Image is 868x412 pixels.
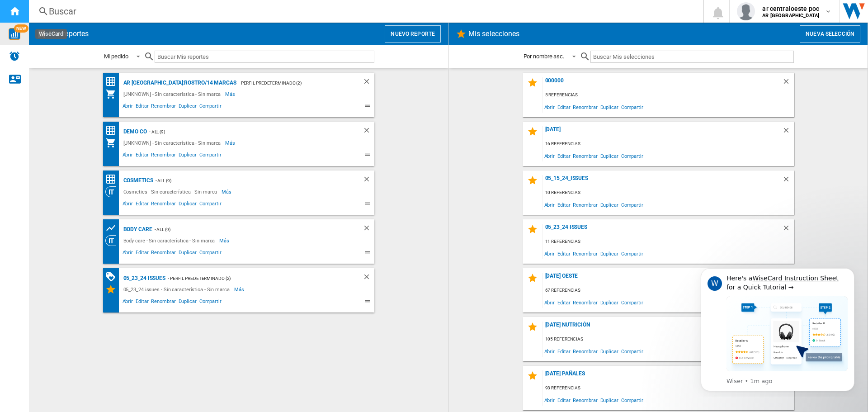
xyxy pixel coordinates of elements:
[620,296,645,308] span: Compartir
[543,138,794,150] div: 16 referencias
[147,126,344,137] div: - ALL (9)
[14,24,28,33] span: NEW
[121,126,147,137] div: Demo CO
[105,174,121,185] div: Matriz de precios
[782,224,794,236] div: Borrar
[762,13,819,19] b: AR [GEOGRAPHIC_DATA]
[571,345,599,357] span: Renombrar
[543,273,782,285] div: [DATE] oeste
[177,199,198,210] span: Duplicar
[363,273,374,284] div: Borrar
[105,89,121,99] div: Mi colección
[599,394,620,406] span: Duplicar
[524,53,565,60] div: Por nombre asc.
[121,77,236,89] div: AR [GEOGRAPHIC_DATA]:Rostro/14 marcas
[121,284,234,295] div: 05_23_24 issues - Sin característica - Sin marca
[543,296,557,308] span: Abrir
[363,126,374,137] div: Borrar
[121,89,226,99] div: [UNKNOWN] - Sin característica - Sin marca
[198,102,223,113] span: Compartir
[571,394,599,406] span: Renombrar
[543,150,557,162] span: Abrir
[543,334,794,345] div: 105 referencias
[177,297,198,308] span: Duplicar
[737,2,755,20] img: profile.jpg
[543,126,782,138] div: [DATE]
[556,296,571,308] span: Editar
[198,151,223,161] span: Compartir
[467,25,522,43] h2: Mis selecciones
[385,25,441,43] button: Nuevo reporte
[556,101,571,113] span: Editar
[620,345,645,357] span: Compartir
[150,199,177,210] span: Renombrar
[177,151,198,161] span: Duplicar
[105,284,121,295] div: Mis Selecciones
[363,77,374,89] div: Borrar
[620,101,645,113] span: Compartir
[599,199,620,211] span: Duplicar
[543,187,794,199] div: 10 referencias
[543,199,557,211] span: Abrir
[782,77,794,90] div: Borrar
[150,102,177,113] span: Renombrar
[782,126,794,138] div: Borrar
[543,101,557,113] span: Abrir
[134,102,150,113] span: Editar
[105,223,121,234] div: Cuadrícula de precios de productos
[49,5,679,18] div: Buscar
[155,51,374,63] input: Buscar Mis reportes
[543,285,794,296] div: 67 referencias
[177,102,198,113] span: Duplicar
[543,394,557,406] span: Abrir
[571,101,599,113] span: Renombrar
[236,77,344,89] div: - Perfil predeterminado (2)
[543,175,782,187] div: 05_15_24_issues
[121,297,135,308] span: Abrir
[556,247,571,260] span: Editar
[198,297,223,308] span: Compartir
[165,273,344,284] div: - Perfil predeterminado (2)
[177,248,198,259] span: Duplicar
[152,224,344,235] div: - ALL (9)
[121,224,152,235] div: Body care
[105,235,121,246] div: Visión Categoría
[571,199,599,211] span: Renombrar
[620,394,645,406] span: Compartir
[543,247,557,260] span: Abrir
[121,273,166,284] div: 05_23_24 issues
[556,394,571,406] span: Editar
[599,150,620,162] span: Duplicar
[571,296,599,308] span: Renombrar
[543,345,557,357] span: Abrir
[121,199,135,210] span: Abrir
[599,296,620,308] span: Duplicar
[134,297,150,308] span: Editar
[599,247,620,260] span: Duplicar
[121,137,226,148] div: [UNKNOWN] - Sin característica - Sin marca
[9,51,20,62] img: alerts-logo.svg
[556,199,571,211] span: Editar
[571,150,599,162] span: Renombrar
[198,199,223,210] span: Compartir
[105,76,121,87] div: Matriz de precios
[620,247,645,260] span: Compartir
[599,101,620,113] span: Duplicar
[150,248,177,259] span: Renombrar
[363,224,374,235] div: Borrar
[121,235,220,246] div: Body care - Sin característica - Sin marca
[134,248,150,259] span: Editar
[620,199,645,211] span: Compartir
[543,90,794,101] div: 5 referencias
[105,271,121,283] div: Matriz de PROMOCIONES
[590,51,793,63] input: Buscar Mis selecciones
[234,284,245,295] span: Más
[134,199,150,210] span: Editar
[9,28,20,40] img: wise-card.svg
[543,383,794,394] div: 93 referencias
[105,125,121,136] div: Matriz de precios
